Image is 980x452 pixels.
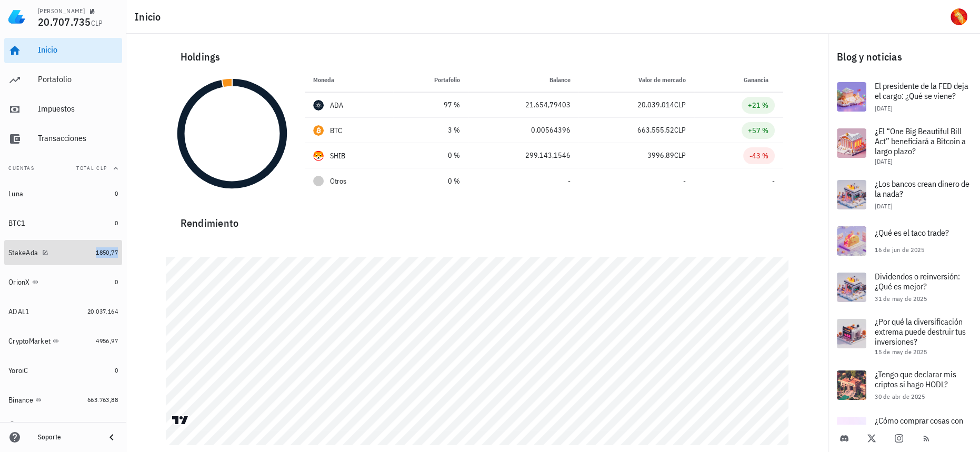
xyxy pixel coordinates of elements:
span: ¿Los bancos crean dinero de la nada? [875,178,969,199]
th: Balance [468,67,578,93]
a: CryptoMarket 4956,97 [4,328,122,354]
a: Dividendos o reinversión: ¿Qué es mejor? 31 de may de 2025 [828,264,980,310]
div: Blog y noticias [828,40,980,74]
span: 0 [115,219,118,227]
span: 0 [115,189,118,197]
div: SHIB-icon [313,150,324,161]
div: Luna [8,189,23,198]
div: OrionX [8,278,30,287]
a: ¿Los bancos crean dinero de la nada? [DATE] [828,172,980,218]
a: ¿Tengo que declarar mis criptos si hago HODL? 30 de abr de 2025 [828,362,980,408]
span: 20.039.014 [637,100,674,109]
span: CLP [674,100,686,109]
span: [DATE] [875,202,892,210]
span: 4956,97 [96,337,118,345]
div: ADA [330,100,344,111]
div: avatar [951,8,967,25]
div: BTC1 [8,219,25,228]
div: Binance [8,396,33,405]
span: Dividendos o reinversión: ¿Qué es mejor? [875,271,960,292]
div: YoroiC [8,366,28,375]
span: CLP [91,18,103,28]
div: 97 % [402,99,461,111]
div: ADAL1 [8,307,29,316]
div: -43 % [749,150,768,161]
span: 0 [115,366,118,374]
div: Impuestos [38,104,118,114]
a: El presidente de la FED deja el cargo: ¿Qué se viene? [DATE] [828,74,980,120]
a: ADAL1 20.037.164 [4,299,122,324]
a: Charting by TradingView [171,415,189,425]
img: LedgiFi [8,8,25,25]
div: 0 % [402,176,461,187]
th: Valor de mercado [578,67,694,93]
div: Transacciones [38,133,118,143]
span: Ganancia [744,76,775,84]
div: 299.143,1546 [477,150,570,161]
a: YoroiC 0 [4,358,122,383]
a: ¿Qué es el taco trade? 16 de jun de 2025 [828,218,980,264]
div: StakeAda [8,248,38,257]
a: Impuestos [4,97,122,122]
span: ¿Tengo que declarar mis criptos si hago HODL? [875,369,956,389]
div: [PERSON_NAME] [38,7,85,15]
a: ¿El “One Big Beautiful Bill Act” beneficiará a Bitcoin a largo plazo? [DATE] [828,120,980,172]
div: Inicio [38,45,118,55]
span: CLP [674,150,686,160]
span: 663.763,88 [87,396,118,404]
a: OrionX 0 [4,269,122,295]
div: Holdings [172,40,783,74]
button: agregar cuenta [6,419,71,429]
span: 1850,77 [96,248,118,256]
a: Luna 0 [4,181,122,206]
div: +21 % [748,100,768,111]
div: 21.654,79403 [477,99,570,111]
button: CuentasTotal CLP [4,156,122,181]
div: BTC-icon [313,125,324,136]
span: ¿Por qué la diversificación extrema puede destruir tus inversiones? [875,316,966,347]
span: ¿Qué es el taco trade? [875,227,949,238]
a: Transacciones [4,126,122,152]
span: CLP [674,125,686,135]
div: CryptoMarket [8,337,51,346]
a: StakeAda 1850,77 [4,240,122,265]
div: BTC [330,125,343,136]
span: 15 de may de 2025 [875,348,927,356]
span: 20.037.164 [87,307,118,315]
span: - [772,176,775,186]
span: 31 de may de 2025 [875,295,927,303]
a: ¿Por qué la diversificación extrema puede destruir tus inversiones? 15 de may de 2025 [828,310,980,362]
span: 30 de abr de 2025 [875,393,925,400]
a: Binance 663.763,88 [4,387,122,413]
span: 0 [115,278,118,286]
th: Portafolio [393,67,469,93]
span: ¿El “One Big Beautiful Bill Act” beneficiará a Bitcoin a largo plazo? [875,126,966,156]
div: Rendimiento [172,206,783,232]
div: SHIB [330,150,346,161]
div: Soporte [38,433,97,441]
a: BTC1 0 [4,210,122,236]
div: +57 % [748,125,768,136]
span: El presidente de la FED deja el cargo: ¿Qué se viene? [875,81,968,101]
span: Total CLP [76,165,107,172]
div: 3 % [402,125,461,136]
a: Portafolio [4,67,122,93]
a: Inicio [4,38,122,63]
div: ADA-icon [313,100,324,111]
span: 663.555,52 [637,125,674,135]
th: Moneda [305,67,393,93]
div: Portafolio [38,74,118,84]
span: - [567,176,570,186]
span: [DATE] [875,157,892,165]
h1: Inicio [135,8,165,25]
span: Otros [330,176,346,187]
div: 0 % [402,150,461,161]
span: [DATE] [875,104,892,112]
span: 16 de jun de 2025 [875,246,924,254]
span: - [683,176,686,186]
span: agregar cuenta [11,421,66,428]
span: 20.707.735 [38,15,91,29]
div: 0,00564396 [477,125,570,136]
span: 3996,89 [647,150,674,160]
